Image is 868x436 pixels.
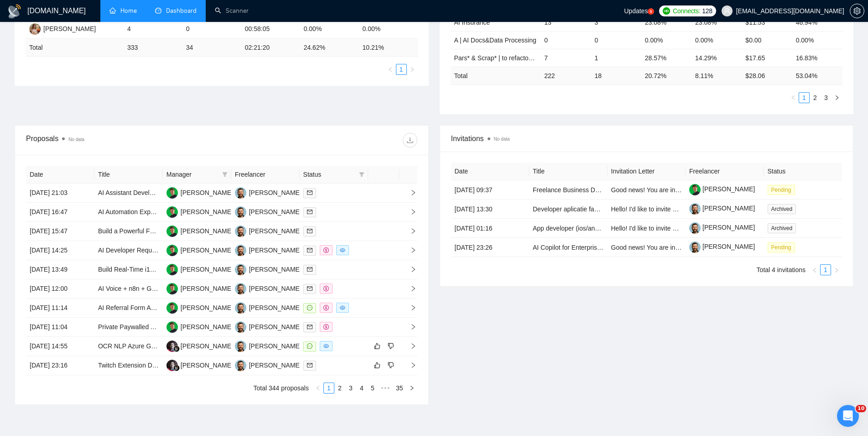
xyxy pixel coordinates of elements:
td: 0.00% [300,20,359,39]
li: 3 [345,383,356,394]
li: Next Page [406,383,417,394]
td: Freelance Business Development Consultant – IT Outsourcing (Europe & US Market) [529,180,608,200]
img: SS [166,360,178,371]
span: right [403,362,416,368]
a: 1 [799,93,809,103]
a: setting [850,7,864,15]
th: Title [94,166,163,184]
a: MB[PERSON_NAME] [166,189,233,196]
li: 2 [810,92,821,103]
li: Previous Page [809,264,820,275]
a: 2 [810,93,820,103]
th: Date [451,163,530,180]
td: AI Developer Required for Photo Comparison Web Application [94,241,163,260]
div: [PERSON_NAME] [181,207,233,217]
a: MB[PERSON_NAME] [166,208,233,215]
th: Manager [163,166,231,184]
td: 34 [182,39,241,57]
li: Total 344 proposals [254,383,309,394]
a: 3 [821,93,831,103]
span: right [403,247,416,253]
a: 1 [821,265,831,275]
div: [PERSON_NAME] [181,245,233,255]
span: filter [357,168,366,181]
span: eye [323,343,329,349]
button: left [788,92,799,103]
a: VK[PERSON_NAME] [235,342,301,349]
li: Total 4 invitations [757,264,806,275]
span: user [724,8,730,14]
td: AI Automation Expert Needed to Streamline Operations for Flooring Business in the Netherlands [94,203,163,222]
span: dislike [388,342,394,350]
td: [DATE] 15:47 [26,222,94,241]
td: Twitch Extension Development: Real-time Chat Sentiment & AI Engagement [94,356,163,375]
div: [PERSON_NAME] [249,264,301,274]
img: VK [235,321,246,333]
div: [PERSON_NAME] [181,226,233,236]
button: right [832,92,842,103]
a: Twitch Extension Development: Real-time Chat Sentiment & AI Engagement [98,362,313,369]
span: mail [307,324,312,330]
button: download [403,133,417,147]
a: Build a Powerful Form for Making Grant applications [98,227,246,235]
img: c1CkLHUIwD5Ucvm7oiXNAph9-NOmZLZpbVsUrINqn_V_EzHsJW7P7QxldjUFcJOdWX [689,184,701,195]
span: left [388,67,393,72]
td: AI Copilot for Enterprise Procurement [529,238,608,257]
span: right [410,67,415,72]
a: Developer aplicatie fan-club ios&android (interactiuni artist-[PERSON_NAME]) [533,205,754,213]
span: mail [307,209,312,215]
td: App developer (ios/android) aplicatie fun club(interactiuni intre artist si fanii lui) [529,219,608,238]
td: 14.29% [691,49,742,67]
span: dollar [323,247,329,253]
li: 1 [799,92,810,103]
button: dislike [385,341,396,352]
span: right [403,324,416,330]
li: Next Page [832,92,842,103]
span: filter [222,172,228,177]
td: 00:58:05 [241,20,300,39]
li: 4 [356,383,367,394]
text: 5 [650,10,652,14]
img: VK [235,187,246,199]
img: MB [166,283,178,294]
span: right [403,305,416,311]
th: Status [764,163,842,180]
img: VK [235,226,246,237]
li: Next Page [831,264,842,275]
img: VK [235,206,246,218]
span: right [834,95,840,100]
td: 4 [124,20,182,39]
iframe: Intercom live chat [837,405,859,427]
th: Freelancer [231,166,300,184]
span: right [403,266,416,273]
div: [PERSON_NAME] [249,226,301,236]
td: [DATE] 21:03 [26,184,94,203]
a: AI Assistant Development [98,189,171,196]
td: 23.08% [691,13,742,31]
div: [PERSON_NAME] [249,245,301,255]
span: download [403,137,417,144]
a: searchScanner [215,7,249,15]
span: left [790,95,796,100]
span: Invitations [451,133,842,144]
li: 35 [393,383,406,394]
td: Total [26,39,124,57]
span: Connects: [673,6,700,16]
img: VK [235,360,246,371]
td: OCR NLP Azure Google Document AI Full Stack [94,337,163,356]
td: 7 [541,49,591,67]
span: message [307,305,312,310]
td: 222 [541,67,591,84]
img: MB [166,187,178,199]
td: Private Paywalled AI Chatbot for Author Website [94,318,163,337]
a: 4 [357,383,367,393]
td: 53.04 % [792,67,842,84]
span: Pending [768,242,795,252]
span: 128 [702,6,712,16]
td: 18 [591,67,641,84]
td: [DATE] 23:16 [26,356,94,375]
th: Freelancer [686,163,764,180]
span: Updates [624,7,648,15]
a: AI Insurance [454,19,490,26]
td: 3 [591,13,641,31]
